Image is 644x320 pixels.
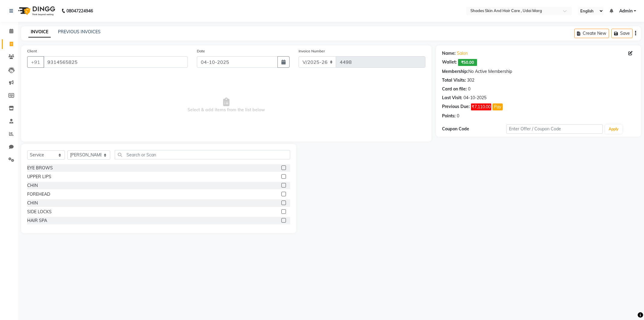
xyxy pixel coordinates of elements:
[27,191,50,198] div: FOREHEAD
[442,95,462,101] div: Last Visit:
[442,103,470,110] div: Previous Due:
[457,50,468,57] a: Salon
[574,29,609,38] button: Create New
[442,77,466,83] div: Total Visits:
[458,59,477,66] span: ₹50.00
[27,200,38,206] div: CHIN
[27,209,52,215] div: SIDE LOCKS
[468,86,470,92] div: 0
[58,29,101,34] a: PREVIOUS INVOICES
[27,217,47,224] div: HAIR SPA
[115,150,290,159] input: Search or Scan
[619,8,633,14] span: Admin
[442,68,635,75] div: No Active Membership
[467,77,474,83] div: 302
[471,103,491,110] span: ₹7,110.00
[442,86,467,92] div: Card on file:
[442,113,456,119] div: Points:
[27,182,38,189] div: CHIN
[442,59,457,66] div: Wallet:
[27,174,51,180] div: UPPER LIPS
[605,125,622,134] button: Apply
[442,50,456,57] div: Name:
[463,95,486,101] div: 04-10-2025
[15,2,57,19] img: logo
[442,68,468,75] div: Membership:
[66,2,93,19] b: 08047224946
[299,48,325,54] label: Invoice Number
[28,27,51,38] a: INVOICE
[492,103,503,110] button: Pay
[457,113,459,119] div: 0
[27,56,44,68] button: +91
[27,48,37,54] label: Client
[611,29,633,38] button: Save
[27,165,53,171] div: EYE BROWS
[506,124,603,134] input: Enter Offer / Coupon Code
[197,48,205,54] label: Date
[27,75,425,136] span: Select & add items from the list below
[43,56,188,68] input: Search by Name/Mobile/Email/Code
[442,126,506,132] div: Coupon Code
